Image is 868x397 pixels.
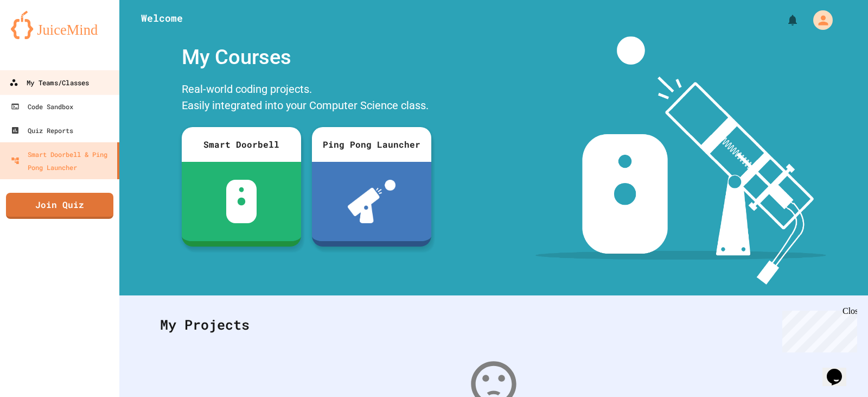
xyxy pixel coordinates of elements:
div: My Teams/Classes [9,76,89,90]
img: ppl-with-ball.png [348,180,396,223]
div: Chat with us now!Close [4,4,75,69]
div: My Notifications [766,11,802,29]
div: Quiz Reports [11,124,73,137]
iframe: chat widget [778,306,857,352]
div: Code Sandbox [11,100,73,113]
div: Smart Doorbell [182,127,301,162]
div: My Projects [149,304,838,346]
div: Smart Doorbell & Ping Pong Launcher [11,148,113,174]
img: banner-image-my-projects.png [535,36,826,285]
img: logo-orange.svg [11,11,108,39]
div: My Courses [176,36,437,78]
div: My Account [802,8,835,33]
div: Real-world coding projects. Easily integrated into your Computer Science class. [176,78,437,119]
a: Join Quiz [6,193,113,219]
iframe: chat widget [822,354,857,386]
img: sdb-white.svg [226,180,257,223]
div: Ping Pong Launcher [312,127,431,162]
